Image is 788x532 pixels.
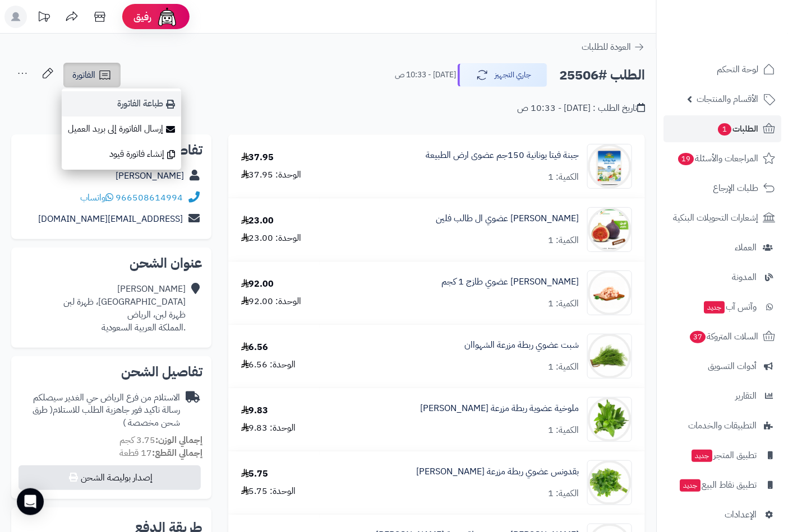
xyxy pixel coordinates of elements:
[30,6,58,31] a: تحديثات المنصة
[62,142,181,167] a: إنشاء فاتورة قيود
[663,293,781,320] a: وآتس آبجديد
[241,358,296,371] div: الوحدة: 6.56
[116,191,183,204] a: 966508614994
[241,295,302,308] div: الوحدة: 92.00
[663,382,781,409] a: التقارير
[717,62,758,77] span: لوحة التحكم
[663,412,781,439] a: التطبيقات والخدمات
[426,149,579,162] a: جبنة فيتا يونانية 150جم عضوى ارض الطبيعة
[119,446,202,460] small: 17 قطعة
[588,144,632,189] img: 1664048347-greek-feta-cheese-1_8-90x90.jpg
[688,418,757,433] span: التطبيقات والخدمات
[548,487,579,500] div: الكمية: 1
[133,10,151,24] span: رفيق
[582,40,645,54] a: العودة للطلبات
[679,477,757,493] span: تطبيق نقاط البيع
[548,171,579,184] div: الكمية: 1
[712,29,777,52] img: logo-2.png
[704,301,725,314] span: جديد
[63,283,186,334] div: [PERSON_NAME] [GEOGRAPHIC_DATA]، ظهرة لبن ظهرة لبن، الرياض .المملكة العربية السعودية
[692,450,712,462] span: جديد
[420,402,579,415] a: ملوخية عضوية ربطة مزرعة [PERSON_NAME]
[20,391,180,430] div: الاستلام من فرع الرياض حي الغدير سيصلكم رسالة تاكيد فور جاهزية الطلب للاستلام
[458,63,547,87] button: جاري التجهيز
[717,121,758,137] span: الطلبات
[436,212,579,225] a: [PERSON_NAME] عضوي ال طالب فلين
[677,151,758,166] span: المراجعات والأسئلة
[72,68,95,82] span: الفاتورة
[241,404,269,417] div: 9.83
[152,446,202,460] strong: إجمالي القطع:
[663,442,781,469] a: تطبيق المتجرجديد
[63,63,121,87] a: الفاتورة
[725,507,757,522] span: الإعدادات
[33,403,180,430] span: ( طرق شحن مخصصة )
[62,116,181,142] a: إرسال الفاتورة إلى بريد العميل
[663,323,781,350] a: السلات المتروكة37
[20,365,202,379] h2: تفاصيل الشحن
[663,56,781,83] a: لوحة التحكم
[732,269,757,285] span: المدونة
[241,485,296,498] div: الوحدة: 5.75
[559,64,645,87] h2: الطلب #25506
[708,358,757,374] span: أدوات التسويق
[20,143,202,157] h2: تفاصيل العميل
[241,214,274,227] div: 23.00
[680,479,701,492] span: جديد
[241,422,296,435] div: الوحدة: 9.83
[663,501,781,528] a: الإعدادات
[241,468,269,480] div: 5.75
[441,276,579,288] a: [PERSON_NAME] عضوي طازج 1 كجم
[241,278,274,291] div: 92.00
[20,256,202,270] h2: عنوان الشحن
[241,169,302,181] div: الوحدة: 37.95
[663,264,781,291] a: المدونة
[548,361,579,374] div: الكمية: 1
[116,169,184,183] a: [PERSON_NAME]
[156,6,178,28] img: ai-face.png
[678,153,694,165] span: 19
[735,388,757,404] span: التقارير
[663,353,781,380] a: أدوات التسويق
[416,465,579,478] a: بقدونس عضوي ربطة مزرعة [PERSON_NAME]
[464,339,579,352] a: شبت عضوي ربطة مزرعة الشهواان
[588,397,632,442] img: 1716842169-%D9%85%D9%84%D9%88%D8%AE%D9%8A%D8%A9%20%D8%B7%D8%A7%D8%B2%D8%AC%D8%A9%20%D8%A7%D9%84%D...
[588,207,632,252] img: 1674398207-0da888fb-8394-4ce9-95b0-0bcc1a8c48f1-thumbnail-770x770-70-90x90.jpeg
[548,234,579,247] div: الكمية: 1
[690,447,757,463] span: تطبيق المتجر
[241,341,269,354] div: 6.56
[689,329,758,344] span: السلات المتروكة
[713,180,758,196] span: طلبات الإرجاع
[690,331,706,343] span: 37
[663,175,781,202] a: طلبات الإرجاع
[62,91,181,116] a: طباعة الفاتورة
[588,334,632,379] img: 1716663491-1680392061-djdHdIj5nh7Ah9OkWhE1ictf1tJEuUUCH8u1kKQ1-550x550-90x90.jpg
[241,232,302,245] div: الوحدة: 23.00
[718,123,731,136] span: 1
[19,465,201,490] button: إصدار بوليصة الشحن
[548,297,579,310] div: الكمية: 1
[80,191,113,204] a: واتساب
[703,299,757,315] span: وآتس آب
[17,488,44,515] div: Open Intercom Messenger
[663,472,781,498] a: تطبيق نقاط البيعجديد
[395,69,456,81] small: [DATE] - 10:33 ص
[588,270,632,315] img: 1705411460-%D8%AF%D9%87%D9%86%20%D9%86%D8%B9%D9%8A%D9%85%D9%8A%20-90x90.png
[155,433,202,447] strong: إجمالي الوزن:
[582,40,631,54] span: العودة للطلبات
[663,234,781,261] a: العملاء
[735,240,757,255] span: العملاء
[663,145,781,172] a: المراجعات والأسئلة19
[673,210,758,226] span: إشعارات التحويلات البنكية
[119,433,202,447] small: 3.75 كجم
[517,102,645,115] div: تاريخ الطلب : [DATE] - 10:33 ص
[241,151,274,164] div: 37.95
[38,212,183,226] a: [EMAIL_ADDRESS][DOMAIN_NAME]
[548,424,579,437] div: الكمية: 1
[663,115,781,142] a: الطلبات1
[663,204,781,231] a: إشعارات التحويلات البنكية
[588,460,632,505] img: 1716842640-%D8%A8%D9%82%D8%AF%D9%88%D9%86%D8%B3%20%D8%A7%D9%84%D8%B4%D9%87%D9%88%D8%A7%D9%86%20-9...
[697,91,758,107] span: الأقسام والمنتجات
